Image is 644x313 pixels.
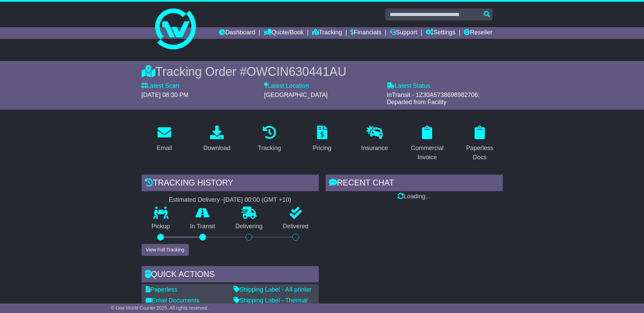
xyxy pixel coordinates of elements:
[264,82,309,90] label: Latest Location
[142,64,503,79] div: Tracking Order #
[313,144,331,153] div: Pricing
[142,244,189,256] button: View Full Tracking
[426,27,456,39] a: Settings
[387,82,430,90] label: Latest Status
[387,92,480,106] span: InTransit - 1Z30A5738698982706: Departed from Facility
[142,223,180,230] p: Pickup
[142,82,179,90] label: Latest Scan
[273,223,319,230] p: Delivered
[224,196,291,204] div: [DATE] 00:00 (GMT +10)
[326,175,503,193] div: RECENT CHAT
[146,286,178,293] a: Paperless
[390,27,417,39] a: Support
[312,27,342,39] a: Tracking
[146,297,200,304] a: Email Documents
[234,286,312,293] a: Shipping Label - A4 printer
[263,27,303,39] a: Quote/Book
[350,27,381,39] a: Financials
[142,175,319,193] div: Tracking history
[253,123,285,155] a: Tracking
[142,196,319,204] div: Estimated Delivery -
[461,144,498,162] div: Paperless Docs
[203,144,231,153] div: Download
[199,123,235,155] a: Download
[142,92,189,98] span: [DATE] 08:30 PM
[326,193,503,200] div: Loading...
[361,144,388,153] div: Insurance
[464,27,492,39] a: Reseller
[409,144,446,162] div: Commercial Invoice
[404,123,450,164] a: Commercial Invoice
[234,297,308,311] a: Shipping Label - Thermal printer
[157,144,172,153] div: Email
[111,305,209,311] span: © One World Courier 2025. All rights reserved.
[246,65,346,79] span: OWCIN630441AU
[142,266,319,284] div: Quick Actions
[258,144,281,153] div: Tracking
[225,223,273,230] p: Delivering
[152,123,176,155] a: Email
[357,123,392,155] a: Insurance
[264,92,328,98] span: [GEOGRAPHIC_DATA]
[308,123,336,155] a: Pricing
[457,123,503,164] a: Paperless Docs
[219,27,255,39] a: Dashboard
[180,223,225,230] p: In Transit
